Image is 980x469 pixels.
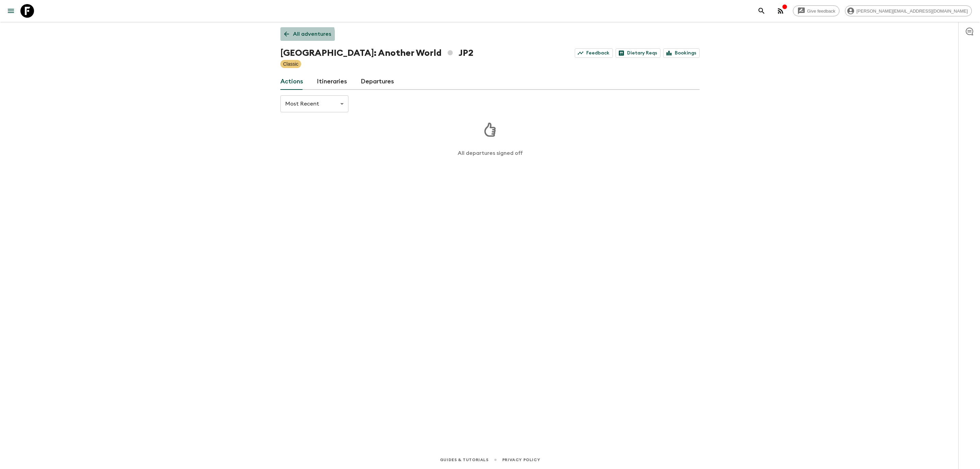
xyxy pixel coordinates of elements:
[280,46,473,60] h1: [GEOGRAPHIC_DATA]: Another World JP2
[575,48,613,58] a: Feedback
[616,48,660,58] a: Dietary Reqs
[845,5,972,16] div: [PERSON_NAME][EMAIL_ADDRESS][DOMAIN_NAME]
[502,456,540,464] a: Privacy Policy
[803,9,839,14] span: Give feedback
[280,94,348,113] div: Most Recent
[755,4,768,18] button: search adventures
[280,27,335,41] a: All adventures
[440,456,489,464] a: Guides & Tutorials
[853,9,971,14] span: [PERSON_NAME][EMAIL_ADDRESS][DOMAIN_NAME]
[361,74,394,90] a: Departures
[280,74,303,90] a: Actions
[793,5,839,16] a: Give feedback
[317,74,347,90] a: Itineraries
[4,4,18,18] button: menu
[663,48,700,58] a: Bookings
[293,30,331,38] p: All adventures
[283,61,298,67] p: Classic
[458,150,523,157] p: All departures signed off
